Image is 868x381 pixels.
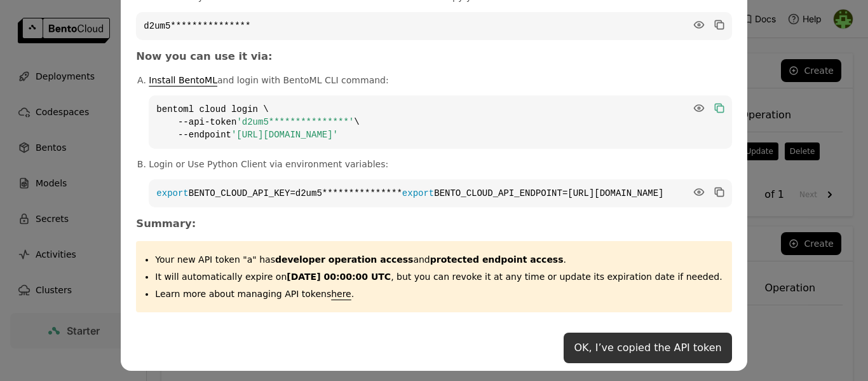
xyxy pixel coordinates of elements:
[149,158,731,170] p: Login or Use Python Client via environment variables:
[231,130,338,140] span: '[URL][DOMAIN_NAME]'
[149,74,731,87] p: and login with BentoML CLI command:
[275,254,414,265] strong: developer operation access
[149,75,217,85] a: Install BentoML
[156,188,188,198] span: export
[331,289,351,299] a: here
[430,254,564,265] strong: protected endpoint access
[136,50,731,63] h3: Now you can use it via:
[287,272,391,282] strong: [DATE] 00:00:00 UTC
[136,218,731,230] h3: Summary:
[155,287,722,300] p: Learn more about managing API tokens .
[149,95,731,149] code: bentoml cloud login \ --api-token \ --endpoint
[402,188,434,198] span: export
[275,254,564,265] span: and
[155,270,722,283] p: It will automatically expire on , but you can revoke it at any time or update its expiration date...
[149,179,731,207] code: BENTO_CLOUD_API_KEY=d2um5*************** BENTO_CLOUD_API_ENDPOINT=[URL][DOMAIN_NAME]
[155,253,722,266] p: Your new API token "a" has .
[564,333,731,363] button: OK, I’ve copied the API token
